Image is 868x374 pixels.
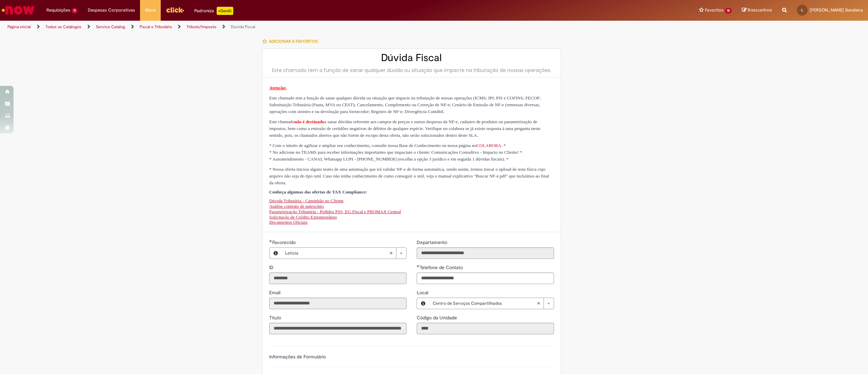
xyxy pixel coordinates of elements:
[1,3,36,17] img: ServiceNow
[417,239,449,246] label: Somente leitura - Departamento
[270,248,282,259] button: Favorecido, Visualizar este registro Letícia
[748,7,772,13] span: Rascunhos
[269,150,522,155] span: * No adicione no TEAMS para receber informações importantes que impactam o cliente: Comunicações ...
[140,24,172,30] a: Fiscal e Tributário
[269,209,401,214] a: Parametrização Tributária - Pedidos PSS, EG Fiscal e PROMAX Central
[269,214,337,220] a: Solicitação de Crédito Extemporâneo
[269,323,407,334] input: Título
[417,273,554,284] input: Telefone de Contato
[269,67,554,74] div: Este chamado tem a função de sanar qualquer dúvida ou situação que impacte na tributação de nossa...
[269,189,367,194] span: Conheça algumas das ofertas de TAX Compliance:
[801,8,803,12] span: L
[269,143,506,148] span: * Com o intuito de agilizar e ampliar seu conhecimento, consulte nossa Base de Conhecimento ou no...
[88,7,135,14] span: Despesas Corporativas
[269,167,549,185] span: * Nossa oferta iniciou alguns testes de uma automação que irá validar NF-e de forma automática, s...
[269,264,275,270] span: Somente leitura - ID
[282,248,406,259] a: LetíciaLimpar campo Favorecido
[269,85,287,90] span: Atenção:
[269,240,272,242] span: Obrigatório Preenchido
[742,7,772,14] a: Rascunhos
[269,119,540,138] span: Este chamado a sanar dúvidas referente aos campos de preços e outras despesas da NF-e, cadastro d...
[269,314,282,321] label: Somente leitura - Título
[705,7,724,14] span: Favoritos
[417,314,458,321] label: Somente leitura - Código da Unidade
[5,21,574,33] ul: Trilhas de página
[269,298,407,309] input: Email
[285,248,389,259] span: Letícia
[269,289,282,296] label: Somente leitura - Email
[810,7,863,13] span: [PERSON_NAME] Bandeira
[417,247,554,259] input: Departamento
[269,204,324,209] a: Análise contrato de patrocínio
[46,7,70,14] span: Requisições
[269,95,541,114] span: Este chamado tem a função de sanar qualquer dúvida ou situação que impacte na tributação de nossa...
[269,39,318,44] span: Adicionar a Favoritos
[269,52,554,63] h2: Dúvida Fiscal
[186,24,216,30] a: Tributo/Imposto
[294,119,324,124] span: não é destinado
[166,5,184,15] img: click_logo_yellow_360x200.png
[420,264,464,270] span: Telefone de Contato
[272,239,297,245] span: Necessários - Favorecido
[417,298,429,309] button: Local, Visualizar este registro Centro de Serviços Compartilhados
[417,315,458,321] span: Somente leitura - Código da Unidade
[269,354,326,360] label: Informações de Formulário
[269,315,282,321] span: Somente leitura - Título
[417,289,430,296] span: Local
[96,24,125,30] a: Service Catalog
[262,34,321,49] button: Adicionar a Favoritos
[72,8,78,14] span: 11
[269,198,344,203] a: Dúvida Tributária - Caminhão no Cliente
[533,298,544,309] abbr: Limpar campo Local
[217,7,233,15] p: +GenAi
[269,264,275,271] label: Somente leitura - ID
[194,7,233,15] div: Padroniza
[269,289,282,296] span: Somente leitura - Email
[7,24,31,30] a: Página inicial
[429,298,554,309] a: Centro de Serviços CompartilhadosLimpar campo Local
[45,24,81,30] a: Todos os Catálogos
[476,143,501,148] a: COLABORA
[417,323,554,334] input: Código da Unidade
[417,265,420,267] span: Obrigatório Preenchido
[269,156,509,162] span: * Autoatendimento - CANAL Whatsapp LUPI - [PHONE_NUMBER] (escolha a opção 3 jurídico e em seguida...
[725,8,732,14] span: 18
[145,7,156,14] span: More
[269,220,308,225] a: Documentos Oficiais
[433,298,537,309] span: Centro de Serviços Compartilhados
[386,248,396,259] abbr: Limpar campo Favorecido
[417,239,449,245] span: Somente leitura - Departamento
[269,273,407,284] input: ID
[231,24,255,30] a: Dúvida Fiscal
